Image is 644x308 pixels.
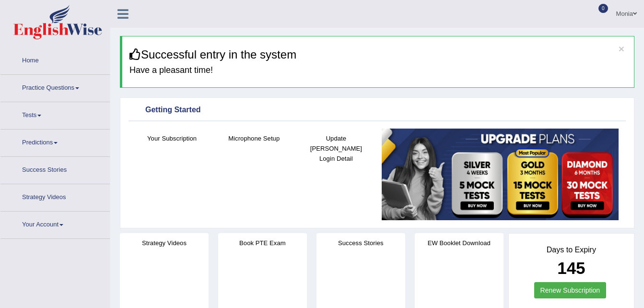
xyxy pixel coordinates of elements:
[0,157,110,181] a: Success Stories
[120,238,209,248] h4: Strategy Videos
[0,130,110,154] a: Predictions
[0,184,110,208] a: Strategy Videos
[557,259,585,277] b: 145
[534,282,607,298] a: Renew Subscription
[0,212,110,236] a: Your Account
[316,238,405,248] h4: Success Stories
[218,133,290,143] h4: Microphone Setup
[619,44,624,54] button: ×
[0,47,110,71] a: Home
[218,238,307,248] h4: Book PTE Exam
[0,75,110,99] a: Practice Questions
[382,129,619,220] img: small5.jpg
[136,133,208,143] h4: Your Subscription
[129,48,627,61] h3: Successful entry in the system
[519,246,623,254] h4: Days to Expiry
[129,66,627,75] h4: Have a pleasant time!
[131,103,623,118] div: Getting Started
[0,102,110,126] a: Tests
[598,4,608,13] span: 0
[415,238,503,248] h4: EW Booklet Download
[300,133,372,164] h4: Update [PERSON_NAME] Login Detail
